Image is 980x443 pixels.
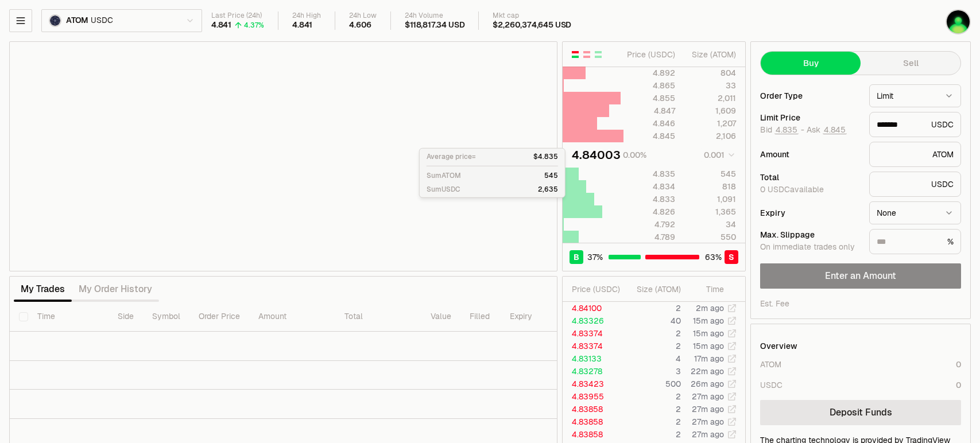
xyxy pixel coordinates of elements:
time: 22m ago [691,366,724,376]
div: 4.792 [624,219,675,230]
div: 4.845 [624,130,675,142]
td: 2 [624,415,681,428]
div: Order Type [760,92,860,100]
div: 804 [685,67,736,79]
td: 2 [624,390,681,403]
div: 4.826 [624,206,675,217]
div: 4.606 [349,20,371,30]
div: 4.37% [244,21,264,30]
button: Show Buy Orders Only [594,50,603,59]
th: Order Price [189,302,249,332]
div: ATOM [869,142,961,167]
div: 4.834 [624,181,675,192]
th: Symbol [143,302,189,332]
th: Total [335,302,421,332]
div: 24h Volume [405,11,464,20]
div: USDC [869,112,961,137]
div: Est. Fee [760,298,789,309]
td: 4.83858 [563,415,624,428]
div: 2,106 [685,130,736,142]
time: 27m ago [692,391,724,402]
a: Deposit Funds [760,400,961,425]
td: 4.83423 [563,378,624,390]
div: 4.835 [624,168,675,180]
button: 0.001 [700,148,736,162]
p: Sum USDC [427,185,460,194]
span: Bid - [760,125,804,135]
div: 4.789 [624,231,675,243]
div: 1,609 [685,105,736,116]
div: Size ( ATOM ) [685,49,736,60]
button: Select all [19,312,28,321]
time: 15m ago [693,328,724,339]
div: Price ( USDC ) [572,283,623,295]
div: 550 [685,231,736,243]
button: My Trades [14,278,72,301]
div: 4.855 [624,92,675,104]
div: Expiry [760,209,860,217]
div: ATOM [760,359,781,370]
div: Price ( USDC ) [624,49,675,60]
td: 4.83858 [563,403,624,415]
th: Side [109,302,143,332]
time: 15m ago [693,316,724,326]
th: Value [421,302,460,332]
div: 4.846 [624,118,675,129]
td: 4.83278 [563,365,624,378]
button: Sell [861,52,960,75]
time: 15m ago [693,341,724,351]
p: Average price= [427,152,476,161]
td: 4.83374 [563,340,624,352]
td: 2 [624,428,681,441]
div: $118,817.34 USD [405,20,464,30]
span: 37 % [587,251,603,263]
span: B [574,251,579,263]
button: None [869,201,961,224]
div: $2,260,374,645 USD [493,20,571,30]
img: ATOM Logo [50,15,60,26]
button: My Order History [72,278,159,301]
div: 0 [956,379,961,391]
div: Last Price (24h) [211,11,264,20]
div: USDC [760,379,783,391]
div: 2,011 [685,92,736,104]
p: 545 [544,171,558,180]
div: 4.84003 [572,147,621,163]
div: 0.00% [623,149,646,161]
span: 63 % [705,251,722,263]
div: 1,091 [685,193,736,205]
td: 4.84100 [563,302,624,314]
td: 4.83326 [563,314,624,327]
button: 4.845 [823,125,847,134]
time: 27m ago [692,404,724,414]
div: 1,365 [685,206,736,217]
th: Expiry [501,302,578,332]
td: 500 [624,378,681,390]
time: 17m ago [694,353,724,364]
p: $4.835 [533,152,558,161]
div: 4.865 [624,80,675,91]
time: 2m ago [696,303,724,313]
div: 34 [685,219,736,230]
button: Limit [869,84,961,107]
div: Size ( ATOM ) [633,283,681,295]
p: 2,635 [538,185,558,194]
div: Total [760,173,860,181]
td: 4.83133 [563,352,624,365]
iframe: Financial Chart [10,42,557,271]
th: Filled [460,302,501,332]
th: Amount [249,302,335,332]
div: Mkt cap [493,11,571,20]
span: ATOM [66,15,88,26]
div: Amount [760,150,860,158]
td: 40 [624,314,681,327]
button: 4.835 [774,125,799,134]
div: 545 [685,168,736,180]
div: 1,207 [685,118,736,129]
td: 4.83858 [563,428,624,441]
time: 26m ago [691,379,724,389]
div: 24h High [292,11,321,20]
div: 4.841 [211,20,231,30]
div: USDC [869,172,961,197]
div: 0 [956,359,961,370]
